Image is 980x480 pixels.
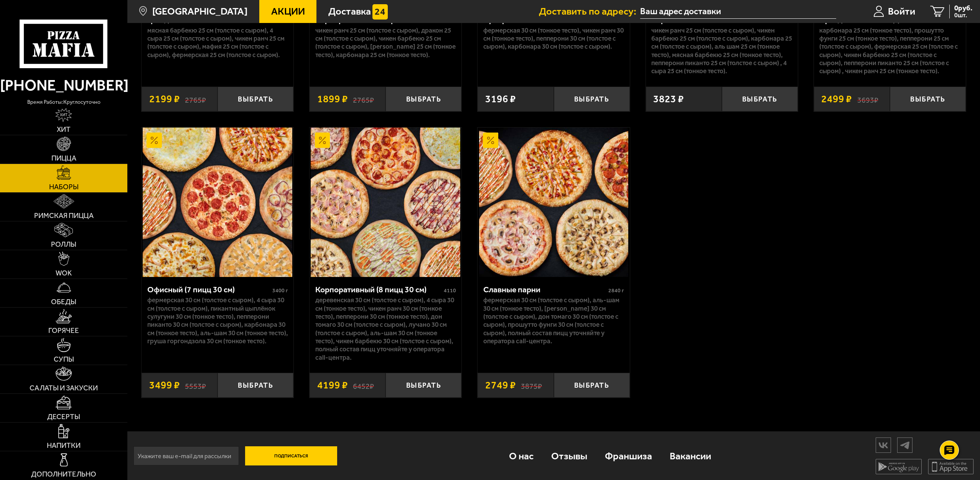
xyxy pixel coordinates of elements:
[51,241,76,248] span: Роллы
[51,155,76,162] span: Пицца
[478,128,629,277] a: АкционныйСлавные парни
[185,94,206,104] s: 2765 ₽
[898,439,912,452] img: tg
[30,385,98,392] span: Салаты и закуски
[245,446,337,465] button: Подписаться
[483,285,606,295] div: Славные парни
[149,94,180,104] span: 2199 ₽
[554,87,630,111] button: Выбрать
[47,413,80,421] span: Десерты
[819,26,960,75] p: Карбонара 25 см (тонкое тесто), Прошутто Фунги 25 см (тонкое тесто), Пепперони 25 см (толстое с с...
[890,87,966,111] button: Выбрать
[328,7,371,16] span: Доставка
[48,327,79,334] span: Горячее
[185,380,206,390] s: 5553 ₽
[147,26,288,59] p: Мясная Барбекю 25 см (толстое с сыром), 4 сыра 25 см (толстое с сыром), Чикен Ранч 25 см (толстое...
[315,285,442,295] div: Корпоративный (8 пицц 30 см)
[483,26,624,51] p: Фермерская 30 см (тонкое тесто), Чикен Ранч 30 см (тонкое тесто), Пепперони 30 см (толстое с сыро...
[147,296,288,345] p: Фермерская 30 см (толстое с сыром), 4 сыра 30 см (толстое с сыром), Пикантный цыплёнок сулугуни 3...
[57,126,71,133] span: Хит
[315,296,456,361] p: Деревенская 30 см (толстое с сыром), 4 сыра 30 см (тонкое тесто), Чикен Ранч 30 см (тонкое тесто)...
[34,212,94,220] span: Римская пицца
[317,380,348,390] span: 4199 ₽
[311,128,460,277] img: Корпоративный (8 пицц 30 см)
[444,287,456,294] span: 4110
[651,26,792,75] p: Чикен Ранч 25 см (толстое с сыром), Чикен Барбекю 25 см (толстое с сыром), Карбонара 25 см (толст...
[554,373,630,398] button: Выбрать
[661,439,720,473] a: Вакансии
[857,94,878,104] s: 3693 ₽
[315,133,330,148] img: Акционный
[954,5,972,12] span: 0 руб.
[31,471,96,478] span: Дополнительно
[722,87,798,111] button: Выбрать
[485,380,516,390] span: 2749 ₽
[147,285,270,295] div: Офисный (7 пицц 30 см)
[876,439,891,452] img: vk
[372,4,388,20] img: 15daf4d41897b9f0e9f617042186c801.svg
[217,373,293,398] button: Выбрать
[149,380,180,390] span: 3499 ₽
[653,94,684,104] span: 3823 ₽
[142,128,293,277] a: АкционныйОфисный (7 пицц 30 см)
[483,133,498,148] img: Акционный
[353,94,374,104] s: 2765 ₽
[317,94,348,104] span: 1899 ₽
[500,439,542,473] a: О нас
[217,87,293,111] button: Выбрать
[49,183,79,191] span: Наборы
[521,380,542,390] s: 3875 ₽
[608,287,624,294] span: 2840 г
[954,12,972,18] span: 0 шт.
[485,94,516,104] span: 3196 ₽
[143,128,292,277] img: Офисный (7 пицц 30 см)
[640,5,836,19] input: Ваш адрес доставки
[47,442,81,449] span: Напитки
[539,7,640,16] span: Доставить по адресу:
[821,94,852,104] span: 2499 ₽
[147,133,162,148] img: Акционный
[310,128,461,277] a: АкционныйКорпоративный (8 пицц 30 см)
[54,356,74,363] span: Супы
[271,7,305,16] span: Акции
[51,298,76,306] span: Обеды
[479,128,629,277] img: Славные парни
[385,373,461,398] button: Выбрать
[483,296,624,345] p: Фермерская 30 см (толстое с сыром), Аль-Шам 30 см (тонкое тесто), [PERSON_NAME] 30 см (толстое с ...
[133,446,239,465] input: Укажите ваш e-mail для рассылки
[385,87,461,111] button: Выбрать
[315,26,456,59] p: Чикен Ранч 25 см (толстое с сыром), Дракон 25 см (толстое с сыром), Чикен Барбекю 25 см (толстое ...
[56,270,72,277] span: WOK
[542,439,596,473] a: Отзывы
[353,380,374,390] s: 6452 ₽
[272,287,288,294] span: 3400 г
[596,439,661,473] a: Франшиза
[152,7,247,16] span: [GEOGRAPHIC_DATA]
[888,7,915,16] span: Войти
